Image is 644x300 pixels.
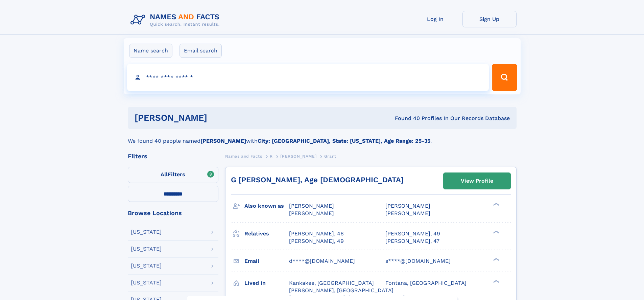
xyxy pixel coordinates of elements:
[385,210,430,216] span: [PERSON_NAME]
[289,287,393,294] span: [PERSON_NAME], [GEOGRAPHIC_DATA]
[492,64,517,91] button: Search Button
[492,257,500,261] div: ❯
[324,154,336,159] span: Grant
[231,176,404,184] a: G [PERSON_NAME], Age [DEMOGRAPHIC_DATA]
[127,64,489,91] input: search input
[444,173,510,189] a: View Profile
[385,237,439,245] a: [PERSON_NAME], 47
[128,210,218,216] div: Browse Locations
[135,114,301,122] h1: [PERSON_NAME]
[289,203,334,209] span: [PERSON_NAME]
[131,280,162,285] div: [US_STATE]
[492,202,500,207] div: ❯
[270,154,273,159] span: R
[270,152,273,160] a: R
[128,11,225,29] img: Logo Names and Facts
[301,115,510,122] div: Found 40 Profiles In Our Records Database
[492,230,500,234] div: ❯
[244,200,289,212] h3: Also known as
[385,280,467,286] span: Fontana, [GEOGRAPHIC_DATA]
[492,279,500,283] div: ❯
[385,230,440,237] a: [PERSON_NAME], 49
[244,228,289,239] h3: Relatives
[408,11,462,27] a: Log In
[131,263,162,269] div: [US_STATE]
[280,152,316,160] a: [PERSON_NAME]
[161,171,168,178] span: All
[131,229,162,235] div: [US_STATE]
[244,255,289,267] h3: Email
[280,154,316,159] span: [PERSON_NAME]
[289,210,334,216] span: [PERSON_NAME]
[200,138,246,144] b: [PERSON_NAME]
[289,237,344,245] a: [PERSON_NAME], 49
[225,152,262,160] a: Names and Facts
[461,173,493,189] div: View Profile
[129,44,172,58] label: Name search
[128,153,218,159] div: Filters
[385,203,430,209] span: [PERSON_NAME]
[289,230,344,237] a: [PERSON_NAME], 46
[180,44,222,58] label: Email search
[128,167,218,183] label: Filters
[289,280,374,286] span: Kankakee, [GEOGRAPHIC_DATA]
[131,246,162,252] div: [US_STATE]
[462,11,517,27] a: Sign Up
[128,129,517,145] div: We found 40 people named with .
[244,277,289,289] h3: Lived in
[258,138,430,144] b: City: [GEOGRAPHIC_DATA], State: [US_STATE], Age Range: 25-35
